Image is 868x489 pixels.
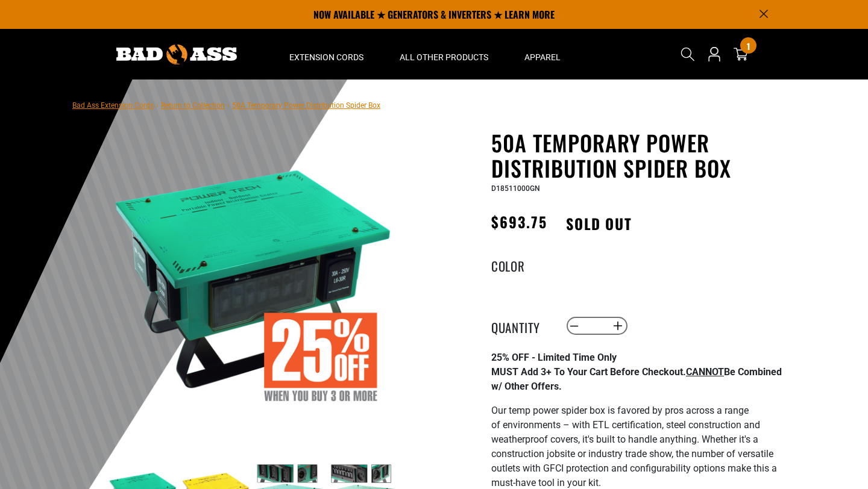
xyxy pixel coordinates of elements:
[686,366,724,378] span: CANNOT
[491,130,787,181] h1: 50A Temporary Power Distribution Spider Box
[116,45,237,64] img: Bad Ass Extension Cords
[524,52,561,63] span: Apparel
[491,211,548,232] span: $693.75
[400,52,488,63] span: All Other Products
[506,29,579,79] summary: Apparel
[156,101,159,110] span: ›
[232,101,380,110] span: 50A Temporary Power Distribution Spider Box
[72,98,380,112] nav: breadcrumbs
[747,42,750,51] span: 1
[382,29,506,79] summary: All Other Products
[227,101,230,110] span: ›
[161,101,225,110] a: Return to Collection
[553,210,645,237] span: Sold out
[271,29,382,79] summary: Extension Cords
[491,318,552,334] label: Quantity
[491,405,777,488] span: Our temp power spider box is favored by pros across a range of environments – with ETL certificat...
[491,366,782,392] strong: MUST Add 3+ To Your Cart Before Checkout. Be Combined w/ Other Offers.
[491,184,540,193] span: D18511000GN
[678,45,697,64] summary: Search
[72,101,154,110] a: Bad Ass Extension Cords
[289,52,363,63] span: Extension Cords
[491,352,617,363] strong: 25% OFF - Limited Time Only
[491,257,552,272] legend: Color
